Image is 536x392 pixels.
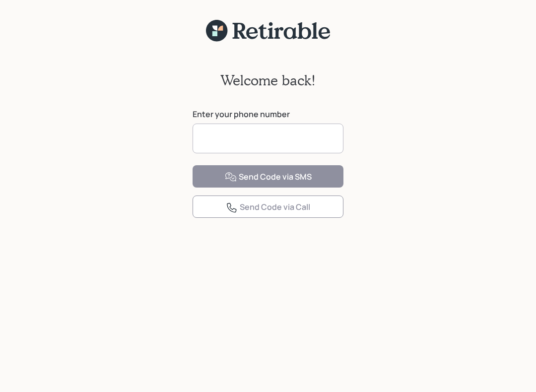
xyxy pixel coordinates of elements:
div: Send Code via Call [226,201,310,213]
button: Send Code via Call [193,196,343,218]
div: Send Code via SMS [225,171,312,183]
h2: Welcome back! [220,72,316,89]
button: Send Code via SMS [193,165,343,188]
label: Enter your phone number [193,109,343,120]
